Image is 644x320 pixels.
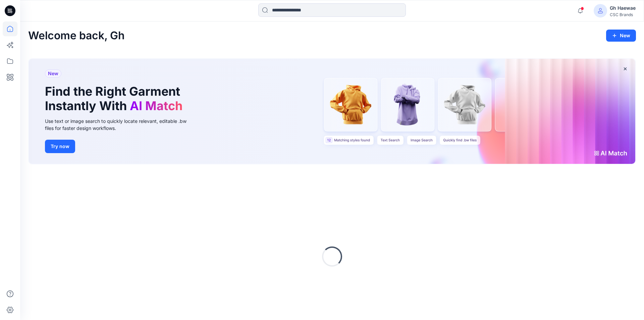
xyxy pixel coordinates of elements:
[28,30,125,42] h2: Welcome back, Gh
[45,84,186,113] h1: Find the Right Garment Instantly With
[610,4,636,12] div: Gh Haewae
[45,118,196,132] div: Use text or image search to quickly locate relevant, editable .bw files for faster design workflows.
[610,12,636,17] div: CSC Brands
[598,8,603,13] svg: avatar
[606,30,636,42] button: New
[45,140,75,153] button: Try now
[48,70,58,78] span: New
[130,98,182,113] span: AI Match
